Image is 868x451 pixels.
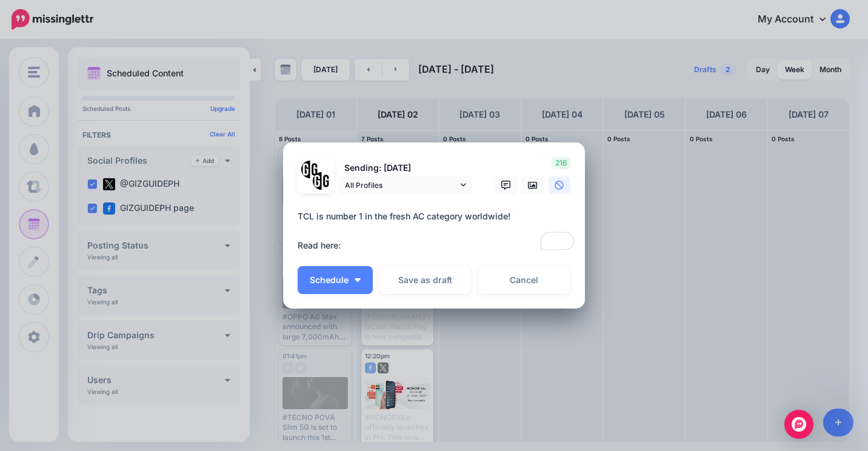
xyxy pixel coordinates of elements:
div: Open Intercom Messenger [784,410,813,439]
a: Cancel [478,266,570,294]
img: JT5sWCfR-79925.png [313,172,330,190]
img: arrow-down-white.png [355,278,361,282]
img: 353459792_649996473822713_4483302954317148903_n-bsa138318.png [301,161,319,178]
span: All Profiles [345,179,458,192]
span: Schedule [310,276,349,284]
button: Save as draft [379,266,472,294]
div: TCL is number 1 in the fresh AC category worldwide! Read here: [298,209,576,253]
a: All Profiles [339,176,472,194]
textarea: To enrich screen reader interactions, please activate Accessibility in Grammarly extension settings [298,209,576,253]
button: Schedule [298,266,373,294]
p: Sending: [DATE] [339,161,472,175]
span: 216 [552,157,570,169]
